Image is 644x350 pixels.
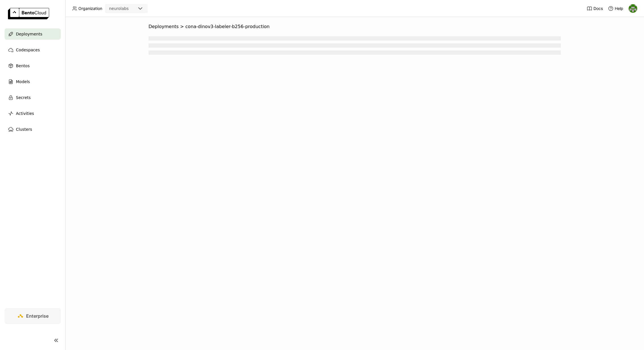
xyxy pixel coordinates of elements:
span: Enterprise [26,313,49,319]
img: Toby Thomas [629,4,637,13]
input: Selected neurolabs. [129,6,130,12]
a: Codespaces [5,44,61,56]
span: Clusters [16,126,32,133]
span: Models [16,78,30,85]
span: Bentos [16,62,30,69]
div: neurolabs [109,6,129,11]
nav: Breadcrumbs navigation [149,24,561,29]
img: logo [8,8,49,19]
span: Deployments [16,31,42,37]
a: Enterprise [5,308,61,324]
a: Clusters [5,124,61,135]
span: Deployments [149,24,179,29]
a: Secrets [5,92,61,103]
a: Deployments [5,28,61,40]
span: Docs [593,6,603,11]
a: Docs [587,6,603,11]
span: Codespaces [16,47,40,53]
span: Help [615,6,623,11]
div: Help [608,6,623,11]
span: Activities [16,110,34,117]
a: Bentos [5,60,61,71]
span: Secrets [16,94,31,101]
span: > [179,24,185,29]
a: Activities [5,108,61,119]
span: Organization [78,6,102,11]
a: Models [5,76,61,87]
span: cona-dinov3-labeler-b256-production [185,24,270,29]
